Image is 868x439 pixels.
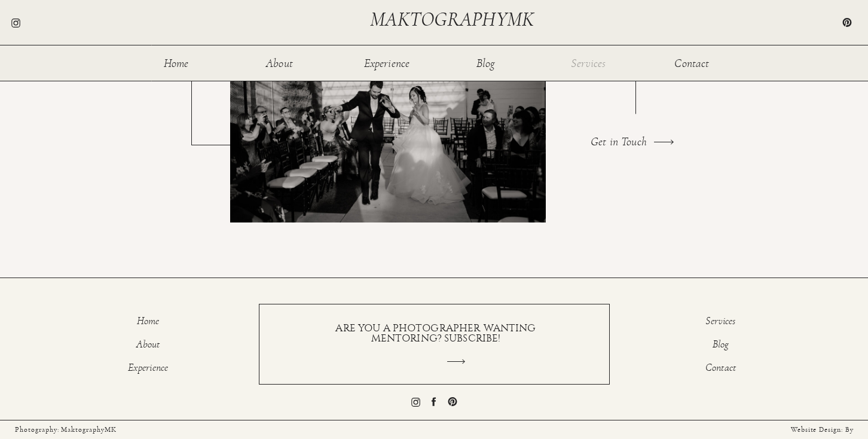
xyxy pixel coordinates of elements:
a: Contact [673,57,711,68]
a: Blog [683,339,758,353]
a: About [111,339,185,353]
a: Get in Touch [591,136,652,147]
a: Blog [466,57,505,68]
a: About [260,57,299,68]
a: ARE YOU A PHOTOGRAPHER WANTING MENTORING? SUBSCRIBE! [328,323,543,333]
a: Home [157,57,195,68]
a: Experience [363,57,411,68]
a: Website Design: By [PERSON_NAME] [746,423,854,433]
a: Services [569,57,608,68]
a: Home [111,316,185,330]
a: maktographymk [370,10,539,29]
a: Contact [683,362,758,377]
a: Photography: MaktographyMK [15,423,146,433]
a: Services [683,316,758,330]
a: Experience [111,362,185,377]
